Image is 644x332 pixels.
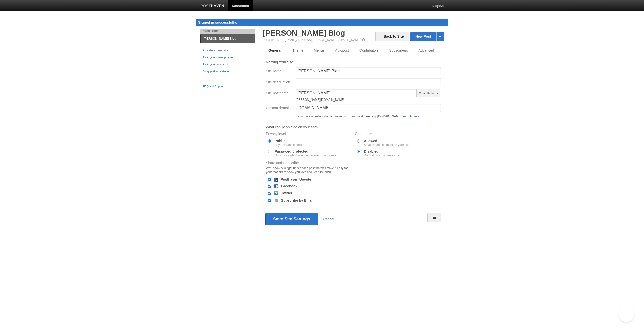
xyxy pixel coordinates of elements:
[266,69,293,74] label: Site name
[281,184,297,188] label: Facebook
[266,80,293,85] label: Site description
[323,217,334,221] a: Cancel
[309,45,330,55] a: Menus
[619,307,634,322] iframe: Help Scout Beacon - Open
[200,4,224,8] img: Posthaven-bar
[263,29,345,37] a: [PERSON_NAME] Blog
[375,32,409,41] a: « Back to Site
[355,132,441,137] label: Comments
[274,191,278,195] img: twitter.png
[287,45,309,55] a: Theme
[266,166,352,174] div: We'll show a widget under each post that will make it easy for your readers to show you love and ...
[265,125,319,129] legend: What can people do on your site?
[275,154,337,157] div: Only those who have the password can view it.
[384,45,413,55] a: Subscribers
[354,45,384,55] a: Contributors
[330,45,354,55] a: Autopost
[401,115,419,118] a: Learn More »
[274,184,278,188] img: facebook.png
[201,35,255,43] a: [PERSON_NAME] Blog
[364,154,401,157] div: Don't allow comments at all.
[266,106,293,111] label: Custom domain
[266,161,352,175] label: Share and Subscribe
[196,19,448,26] div: Signed in successfully.
[296,115,441,118] div: If you have a custom domain name, you can use it here, e.g. [DOMAIN_NAME]
[275,150,337,157] label: Password protected
[203,69,252,74] a: Suggest a feature
[281,191,292,195] label: Twitter
[275,139,303,146] label: Public
[203,55,252,60] a: Edit your user profile
[280,178,311,181] label: Posthaven Upvote
[275,143,303,146] div: Anyone can see this.
[296,98,417,101] div: [PERSON_NAME][DOMAIN_NAME]
[413,45,439,55] a: Advanced
[364,139,410,146] label: Allowed
[263,45,287,55] a: General
[364,143,410,146] div: Anyone can comment on your site.
[263,38,284,41] span: Post by Email
[203,84,252,89] a: FAQ and Support
[266,91,293,96] label: Site hostname
[200,29,255,34] li: Your Sites
[265,60,294,64] legend: Naming Your Site
[281,198,313,202] label: Subscribe by Email
[203,48,252,53] a: Create a new site
[265,213,318,225] button: Save Site Settings
[203,62,252,67] a: Edit your account
[285,38,361,42] a: [EMAIL_ADDRESS][PERSON_NAME][DOMAIN_NAME]
[416,89,440,97] span: Currently Yours
[364,150,401,157] label: Disabled
[410,32,444,41] a: New Post
[266,132,352,137] label: Privacy level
